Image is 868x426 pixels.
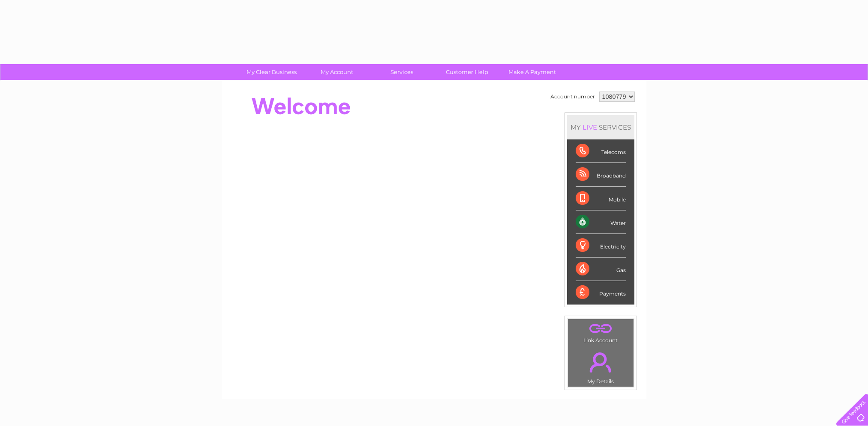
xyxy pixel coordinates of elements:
div: Water [576,210,626,234]
div: LIVE [581,123,599,131]
div: MY SERVICES [567,115,634,139]
a: Make A Payment [497,64,568,80]
a: . [570,347,631,377]
div: Mobile [576,187,626,210]
div: Gas [576,257,626,281]
a: . [570,321,631,336]
a: My Account [301,64,372,80]
a: My Clear Business [236,64,307,80]
div: Telecoms [576,139,626,163]
td: My Details [568,345,634,387]
a: Customer Help [432,64,502,80]
div: Broadband [576,163,626,186]
div: Electricity [576,234,626,257]
td: Link Account [568,319,634,346]
div: Payments [576,281,626,304]
td: Account number [548,89,597,104]
a: Services [366,64,437,80]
